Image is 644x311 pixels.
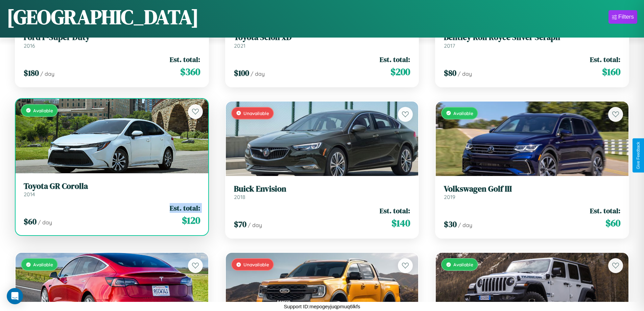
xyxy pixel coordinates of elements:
span: $ 80 [444,67,456,79]
div: Filters [618,14,634,20]
span: $ 140 [391,216,410,230]
span: Est. total: [380,206,410,216]
h3: Volkswagen Golf III [444,184,620,194]
span: Available [33,262,53,267]
span: / day [458,70,472,77]
h1: [GEOGRAPHIC_DATA] [7,3,199,31]
span: $ 180 [24,67,39,79]
a: Toyota Scion xD2021 [234,32,410,49]
span: Est. total: [170,54,200,64]
span: Unavailable [243,262,269,267]
div: Give Feedback [636,142,641,169]
button: Filters [609,10,637,24]
p: Support ID: mepogeyjuqpmuq6lkfs [284,302,360,311]
span: / day [40,70,54,77]
a: Bentley Roll Royce Silver Seraph2017 [444,32,620,49]
h3: Toyota GR Corolla [24,181,200,191]
span: $ 30 [444,219,457,230]
span: $ 120 [182,214,200,227]
span: $ 60 [605,216,620,230]
a: Ford F-Super Duty2016 [24,32,200,49]
span: 2018 [234,194,245,200]
h3: Toyota Scion xD [234,32,410,42]
span: $ 160 [602,65,620,79]
span: 2017 [444,42,455,49]
span: $ 360 [180,65,200,79]
span: 2021 [234,42,245,49]
h3: Bentley Roll Royce Silver Seraph [444,32,620,42]
a: Volkswagen Golf III2019 [444,184,620,201]
span: / day [38,219,52,226]
span: Available [33,108,53,113]
span: Available [453,262,473,267]
span: / day [251,70,265,77]
div: Open Intercom Messenger [7,288,23,304]
span: $ 60 [24,216,37,227]
span: $ 70 [234,219,246,230]
span: Available [453,110,473,116]
span: 2016 [24,42,35,49]
span: Est. total: [170,203,200,213]
span: / day [248,222,262,228]
span: Est. total: [380,54,410,64]
h3: Buick Envision [234,184,410,194]
span: 2019 [444,194,455,200]
span: 2014 [24,191,35,198]
span: Est. total: [590,54,620,64]
span: / day [458,222,472,228]
span: $ 200 [390,65,410,79]
a: Buick Envision2018 [234,184,410,201]
h3: Ford F-Super Duty [24,32,200,42]
span: $ 100 [234,67,249,79]
span: Est. total: [590,206,620,216]
span: Unavailable [243,110,269,116]
a: Toyota GR Corolla2014 [24,181,200,198]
